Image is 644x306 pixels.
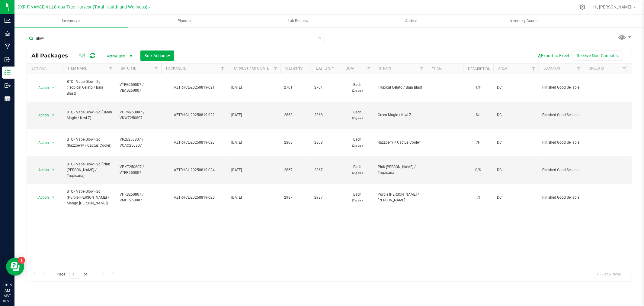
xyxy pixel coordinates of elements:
[344,115,370,121] p: (2 g ea.)
[542,85,580,90] span: Finished Good Sellable
[50,111,57,119] span: select
[33,166,49,174] span: Action
[314,85,337,90] span: 2701
[31,67,61,71] div: Actions
[467,84,490,91] div: H/H
[378,192,423,203] span: Purple [PERSON_NAME] / [PERSON_NAME]
[316,67,334,71] a: Available
[67,79,112,96] span: BTQ - Vape Glow - 2g (Tropical Gelato / Baja Blast)
[344,164,370,176] span: Each
[467,167,490,174] div: S/S
[344,192,370,203] span: Each
[593,5,633,9] span: Hi, [PERSON_NAME]!
[532,50,573,61] button: Export to Excel
[314,167,337,173] span: 2867
[241,15,354,27] a: Lab Results
[355,18,467,24] span: Audit
[497,112,535,118] span: DC
[468,15,581,27] a: Inventory Counts
[579,4,586,10] div: Manage settings
[160,140,229,145] div: AZTRHCL-20250819-023
[542,140,580,145] span: Finished Good Sellable
[285,67,303,71] a: Quantity
[18,5,147,10] span: DXR FINANCE 4 LLC dba True Harvest (Total Health and Wellness)
[498,66,507,70] a: Area
[5,18,11,24] inline-svg: Analytics
[5,70,11,76] inline-svg: Inventory
[31,52,74,59] span: All Packages
[50,193,57,202] span: select
[573,50,623,61] button: Receive Non-Cannabis
[378,164,423,176] span: Pink [PERSON_NAME] / Tropicana
[121,66,136,70] a: Batch ID
[151,63,161,74] a: Filter
[5,83,11,89] inline-svg: Outbound
[497,140,535,145] span: DC
[497,167,535,173] span: DC
[5,57,11,63] inline-svg: Inbound
[160,85,229,90] div: AZTRHCL-20250819-021
[574,63,584,74] a: Filter
[144,53,170,58] span: Bulk Actions
[589,66,604,70] a: Order ID
[67,189,112,206] span: BTQ - Vape Glow - 2g (Purple [PERSON_NAME] / Mango [PERSON_NAME])
[33,138,49,147] span: Action
[67,137,112,148] span: BTQ - Vape Glow - 2g (Razzberry / Cactus Cooler)
[33,111,49,119] span: Action
[140,50,174,61] button: Bulk Actions
[502,18,547,24] span: Inventory Counts
[128,18,241,24] span: Plants
[5,31,11,37] inline-svg: Grow
[346,66,354,70] a: UOM
[120,164,158,176] span: VPKT250807 / VTRP250807
[5,44,11,50] inline-svg: Manufacturing
[271,63,280,74] a: Filter
[529,63,539,74] a: Filter
[50,138,57,147] span: select
[378,140,423,145] span: Razzberry / Cactus Cooler
[619,63,629,74] a: Filter
[33,193,49,202] span: Action
[378,85,423,90] span: Tropical Gelato / Baja Blast
[344,143,370,148] p: (2 g ea.)
[344,82,370,93] span: Each
[497,85,535,90] span: DC
[166,66,187,70] a: Package ID
[284,140,307,145] span: 2808
[592,270,626,279] span: 1 - 5 of 5 items
[68,66,87,70] a: Item Name
[27,34,325,43] input: Search Package ID, Item Name, SKU, Lot or Part Number...
[120,137,158,148] span: VRZB250807 / VCAC250807
[14,18,128,24] span: Inventory
[542,195,580,200] span: Finished Good Sellable
[160,167,229,173] div: AZTRHCL-20250819-024
[5,96,11,102] inline-svg: Reports
[378,112,423,118] span: Green Magic / Kiwi-Z
[69,270,80,279] input: 1
[218,63,228,74] a: Filter
[128,15,241,27] a: Plants
[231,112,277,118] span: [DATE]
[468,67,491,71] a: Description
[344,197,370,203] p: (2 g ea.)
[432,67,442,71] a: THC%
[50,166,57,174] span: select
[231,85,277,90] span: [DATE]
[14,15,128,27] a: Inventory
[379,66,391,70] a: Strain
[314,195,337,200] span: 2987
[33,83,49,92] span: Action
[467,112,490,119] div: S/I
[18,257,25,264] iframe: Resource center unread badge
[120,109,158,121] span: VGRM250807 / VKWZ250807
[543,66,560,70] a: Location
[314,112,337,118] span: 2868
[542,167,580,173] span: Finished Good Sellable
[231,195,277,200] span: [DATE]
[344,109,370,121] span: Each
[6,258,24,276] iframe: Resource center
[52,270,95,279] span: Page of 1
[50,83,57,92] span: select
[318,34,322,42] span: Clear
